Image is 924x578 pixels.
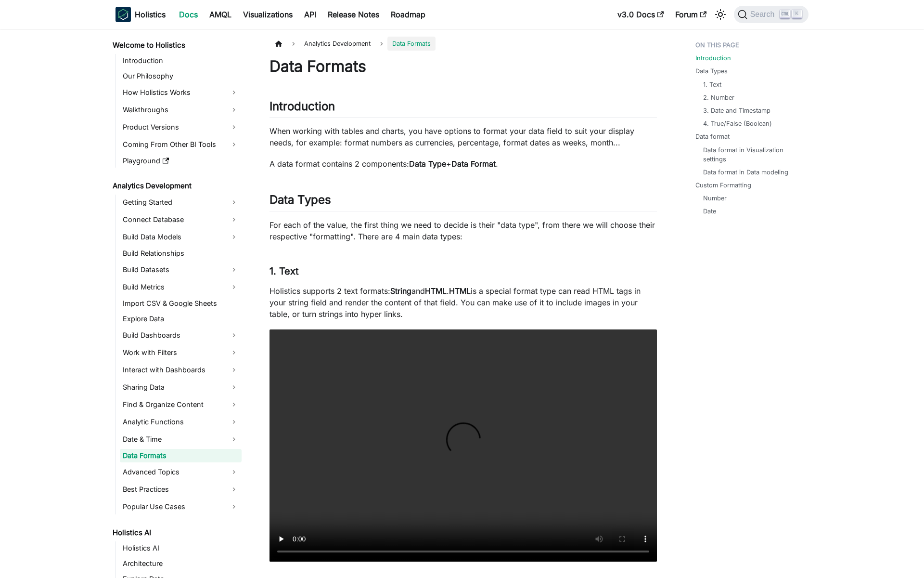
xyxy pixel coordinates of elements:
[269,285,657,320] p: Holistics supports 2 text formats: and . is a special format type can read HTML tags in your stri...
[120,432,242,447] a: Date & Time
[703,93,734,102] a: 2. Number
[703,168,788,177] a: Data format in Data modeling
[120,137,242,152] a: Coming From Other BI Tools
[135,9,166,20] b: Holistics
[120,482,242,497] a: Best Practices
[269,158,657,170] p: A data format contains 2 components: + .
[269,37,288,51] a: Home page
[115,7,166,22] a: HolisticsHolistics
[269,57,657,76] h1: Data Formats
[612,7,669,22] a: v3.0 Docs
[269,329,657,562] video: Your browser does not support embedding video, but you can .
[120,154,242,168] a: Playground
[120,229,242,245] a: Build Data Models
[120,499,242,514] a: Popular Use Cases
[703,119,772,128] a: 4. True/False (Boolean)
[269,265,657,277] h3: 1. Text
[449,286,471,296] strong: HTML
[747,10,781,19] span: Search
[120,262,242,277] a: Build Datasets
[120,449,242,462] a: Data Formats
[298,7,322,22] a: API
[299,37,375,51] span: Analytics Development
[110,39,242,52] a: Welcome to Holistics
[110,179,242,193] a: Analytics Development
[385,7,431,22] a: Roadmap
[669,7,712,22] a: Forum
[703,194,727,203] a: Number
[120,414,242,430] a: Analytic Functions
[269,125,657,148] p: When working with tables and charts, you have options to format your data field to suit your disp...
[120,345,242,360] a: Work with Filters
[703,145,799,164] a: Data format in Visualization settings
[106,29,250,578] nav: Docs sidebar
[703,80,721,89] a: 1. Text
[322,7,385,22] a: Release Notes
[115,7,131,22] img: Holistics
[120,464,242,480] a: Advanced Topics
[792,10,802,18] kbd: K
[120,380,242,395] a: Sharing Data
[120,312,242,326] a: Explore Data
[120,119,242,135] a: Product Versions
[120,557,242,570] a: Architecture
[120,541,242,555] a: Holistics AI
[120,195,242,210] a: Getting Started
[204,7,237,22] a: AMQL
[390,286,411,296] strong: String
[703,106,770,115] a: 3. Date and Timestamp
[269,37,657,51] nav: Breadcrumbs
[120,297,242,310] a: Import CSV & Google Sheets
[409,159,446,169] strong: Data Type
[120,328,242,343] a: Build Dashboards
[120,54,242,67] a: Introduction
[110,526,242,539] a: Holistics AI
[695,53,731,63] a: Introduction
[695,181,751,190] a: Custom Formatting
[269,193,657,211] h2: Data Types
[120,247,242,260] a: Build Relationships
[695,132,730,141] a: Data format
[269,219,657,242] p: For each of the value, the first thing we need to decide is their "data type", from there we will...
[120,85,242,100] a: How Holistics Works
[734,6,808,23] button: Search (Ctrl+K)
[237,7,298,22] a: Visualizations
[451,159,496,169] strong: Data Format
[120,362,242,378] a: Interact with Dashboards
[120,69,242,83] a: Our Philosophy
[120,279,242,295] a: Build Metrics
[387,37,436,51] span: Data Formats
[425,286,447,296] strong: HTML
[173,7,204,22] a: Docs
[120,397,242,412] a: Find & Organize Content
[120,212,242,227] a: Connect Database
[713,7,728,22] button: Switch between dark and light mode (currently light mode)
[269,99,657,118] h2: Introduction
[695,66,728,76] a: Data Types
[703,207,716,216] a: Date
[120,102,242,118] a: Walkthroughs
